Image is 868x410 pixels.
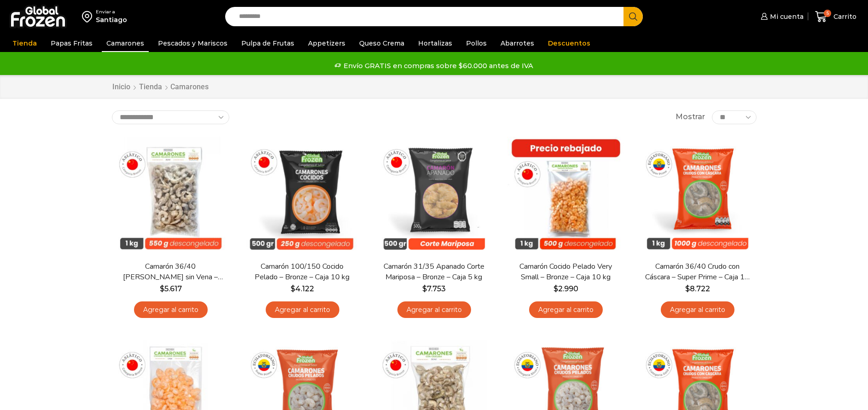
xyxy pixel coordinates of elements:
[758,7,804,26] a: Mi cuenta
[422,284,446,293] bdi: 7.753
[8,35,41,52] a: Tienda
[381,261,487,283] a: Camarón 31/35 Apanado Corte Mariposa – Bronze – Caja 5 kg
[623,7,643,26] button: Search button
[160,284,164,293] span: $
[496,35,539,52] a: Abarrotes
[96,9,127,15] div: Enviar a
[102,35,149,52] a: Camarones
[422,284,427,293] span: $
[291,284,314,293] bdi: 4.122
[291,284,295,293] span: $
[237,35,299,52] a: Pulpa de Frutas
[82,9,96,24] img: address-field-icon.svg
[513,261,618,283] a: Camarón Cocido Pelado Very Small – Bronze – Caja 10 kg
[831,12,856,21] span: Carrito
[529,301,603,318] a: Agregar al carrito: “Camarón Cocido Pelado Very Small - Bronze - Caja 10 kg”
[553,284,578,293] bdi: 2.990
[96,15,127,24] div: Santiago
[160,284,182,293] bdi: 5.617
[768,12,804,21] span: Mi cuenta
[461,35,491,52] a: Pollos
[813,6,859,28] a: 5 Carrito
[117,261,223,283] a: Camarón 36/40 [PERSON_NAME] sin Vena – Bronze – Caja 10 kg
[170,82,209,91] h1: Camarones
[355,35,409,52] a: Queso Crema
[134,301,208,318] a: Agregar al carrito: “Camarón 36/40 Crudo Pelado sin Vena - Bronze - Caja 10 kg”
[303,35,350,52] a: Appetizers
[153,35,232,52] a: Pescados y Mariscos
[112,82,209,92] nav: Breadcrumb
[553,284,558,293] span: $
[685,284,690,293] span: $
[824,10,831,17] span: 5
[266,301,339,318] a: Agregar al carrito: “Camarón 100/150 Cocido Pelado - Bronze - Caja 10 kg”
[112,110,229,124] select: Pedido de la tienda
[644,261,750,283] a: Camarón 36/40 Crudo con Cáscara – Super Prime – Caja 10 kg
[676,112,705,122] span: Mostrar
[414,35,457,52] a: Hortalizas
[139,82,163,92] a: Tienda
[685,284,710,293] bdi: 8.722
[397,301,471,318] a: Agregar al carrito: “Camarón 31/35 Apanado Corte Mariposa - Bronze - Caja 5 kg”
[112,82,131,92] a: Inicio
[661,301,734,318] a: Agregar al carrito: “Camarón 36/40 Crudo con Cáscara - Super Prime - Caja 10 kg”
[249,261,355,283] a: Camarón 100/150 Cocido Pelado – Bronze – Caja 10 kg
[543,35,595,52] a: Descuentos
[46,35,97,52] a: Papas Fritas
